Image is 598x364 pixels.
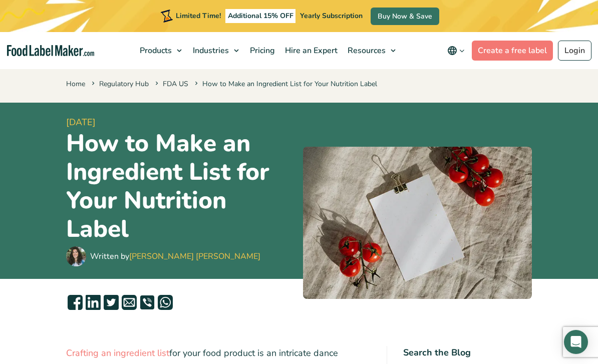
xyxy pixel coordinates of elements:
[564,330,588,354] div: Open Intercom Messenger
[225,9,296,23] span: Additional 15% OFF
[282,45,339,56] span: Hire an Expert
[371,8,439,25] a: Buy Now & Save
[66,116,295,129] span: [DATE]
[66,246,86,266] img: Maria Abi Hanna - Food Label Maker
[163,79,188,89] a: FDA US
[187,32,244,69] a: Industries
[279,32,342,69] a: Hire an Expert
[244,32,279,69] a: Pricing
[558,41,591,61] a: Login
[66,347,169,359] a: Crafting an ingredient list
[403,346,532,359] h4: Search the Blog
[300,11,363,21] span: Yearly Subscription
[342,32,401,69] a: Resources
[176,11,221,21] span: Limited Time!
[190,45,230,56] span: Industries
[345,45,387,56] span: Resources
[66,129,295,244] h1: How to Make an Ingredient List for Your Nutrition Label
[193,79,377,89] span: How to Make an Ingredient List for Your Nutrition Label
[66,79,85,89] a: Home
[134,32,187,69] a: Products
[129,251,260,262] a: [PERSON_NAME] [PERSON_NAME]
[247,45,276,56] span: Pricing
[90,250,260,262] div: Written by
[472,41,553,61] a: Create a free label
[99,79,149,89] a: Regulatory Hub
[137,45,173,56] span: Products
